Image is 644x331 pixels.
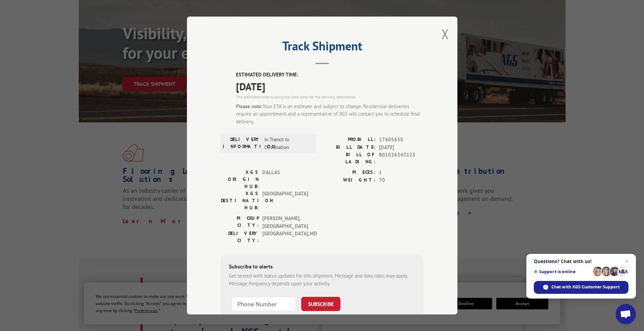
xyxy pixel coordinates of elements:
[262,190,308,211] span: [GEOGRAPHIC_DATA]
[221,190,259,211] label: XGS DESTINATION HUB:
[262,169,308,190] span: DALLAS
[322,151,376,165] label: BILL OF LADING:
[264,136,310,151] span: In Transit to Destination
[379,151,424,165] span: BG1026343125
[616,304,636,324] div: Open chat
[221,215,259,230] label: PICKUP CITY:
[551,284,620,290] span: Chat with XGS Customer Support
[534,259,628,264] span: Questions? Chat with us!
[322,176,376,184] label: WEIGHT:
[262,230,308,244] span: [GEOGRAPHIC_DATA] , MD
[322,136,376,144] label: PROBILL:
[236,71,424,79] label: ESTIMATED DELIVERY TIME:
[379,136,424,144] span: 17605650
[379,169,424,176] span: 1
[379,176,424,184] span: 70
[229,272,415,287] div: Get texted with status updates for this shipment. Message and data rates may apply. Message frequ...
[232,297,296,311] input: Phone Number
[534,269,591,274] span: Support is online
[229,262,415,272] div: Subscribe to alerts
[379,144,424,151] span: [DATE]
[221,230,259,244] label: DELIVERY CITY:
[301,297,340,311] button: SUBSCRIBE
[322,144,376,151] label: BILL DATE:
[236,103,263,110] strong: Please note:
[534,281,628,294] div: Chat with XGS Customer Support
[442,25,449,43] button: Close modal
[223,136,261,151] label: DELIVERY INFORMATION:
[262,215,308,230] span: [PERSON_NAME] , [GEOGRAPHIC_DATA]
[236,94,424,100] div: The estimated time is using the time zone for the delivery destination.
[322,169,376,176] label: PIECES:
[221,41,424,54] h2: Track Shipment
[623,257,631,265] span: Close chat
[236,79,424,94] span: [DATE]
[236,103,424,126] div: Your ETA is an estimate and subject to change. Residential deliveries require an appointment and ...
[221,169,259,190] label: XGS ORIGIN HUB:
